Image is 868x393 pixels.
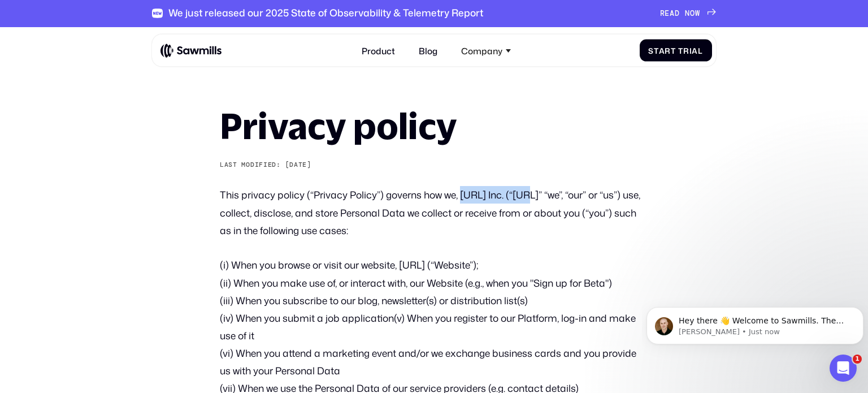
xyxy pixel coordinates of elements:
[692,46,698,55] span: a
[665,46,671,55] span: r
[455,39,518,62] div: Company
[220,186,648,239] p: This privacy policy (“Privacy Policy”) governs how we, [URL] Inc. (“[URL]” “we”, “our” or “us”) u...
[671,46,676,55] span: t
[220,161,648,169] h6: Last modified: [DATE]
[678,46,683,55] span: T
[670,9,675,18] span: A
[689,46,692,55] span: i
[355,39,401,62] a: Product
[853,355,862,364] span: 1
[648,46,654,55] span: S
[685,9,690,18] span: N
[168,7,483,19] div: We just released our 2025 State of Observability & Telemetry Report
[660,9,665,18] span: R
[683,46,689,55] span: r
[659,46,665,55] span: a
[675,9,680,18] span: D
[660,9,717,18] a: READNOW
[665,9,670,18] span: E
[654,46,659,55] span: t
[690,9,695,18] span: O
[412,39,444,62] a: Blog
[220,109,648,144] h1: Privacy policy
[642,283,868,362] iframe: Intercom notifications message
[640,40,712,62] a: StartTrial
[830,355,857,382] iframe: Intercom live chat
[461,45,502,55] div: Company
[695,9,700,18] span: W
[698,46,703,55] span: l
